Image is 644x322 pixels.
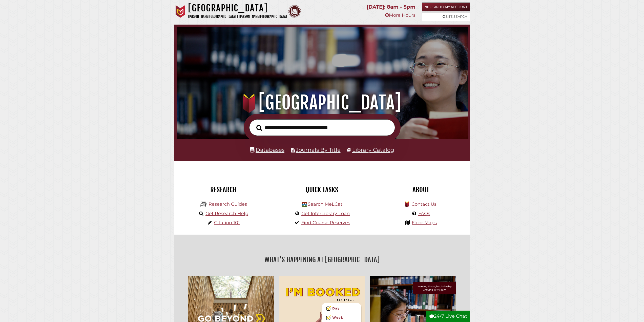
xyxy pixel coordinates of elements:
[277,185,368,194] h2: Quick Tasks
[288,5,301,18] img: Calvin Theological Seminary
[209,201,247,207] a: Research Guides
[301,220,350,225] a: Find Course Reserves
[422,3,470,11] a: Login to My Account
[188,14,287,20] p: [PERSON_NAME][GEOGRAPHIC_DATA] | [PERSON_NAME][GEOGRAPHIC_DATA]
[256,125,262,131] i: Search
[174,5,187,18] img: Calvin University
[367,3,416,11] p: [DATE]: 8am - 5pm
[352,146,394,153] a: Library Catalog
[412,220,437,225] a: Floor Maps
[186,91,458,114] h1: [GEOGRAPHIC_DATA]
[385,12,416,18] a: More Hours
[375,185,466,194] h2: About
[188,3,287,14] h1: [GEOGRAPHIC_DATA]
[200,201,207,208] img: Hekman Library Logo
[178,254,466,266] h2: What's Happening at [GEOGRAPHIC_DATA]
[302,202,307,207] img: Hekman Library Logo
[411,201,437,207] a: Contact Us
[178,185,269,194] h2: Research
[418,211,430,216] a: FAQs
[308,201,342,207] a: Search MeLCat
[296,146,341,153] a: Journals By Title
[422,12,470,21] a: Site Search
[205,211,248,216] a: Get Research Help
[301,211,350,216] a: Get InterLibrary Loan
[214,220,240,225] a: Citation 101
[250,146,284,153] a: Databases
[254,123,265,132] button: Search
